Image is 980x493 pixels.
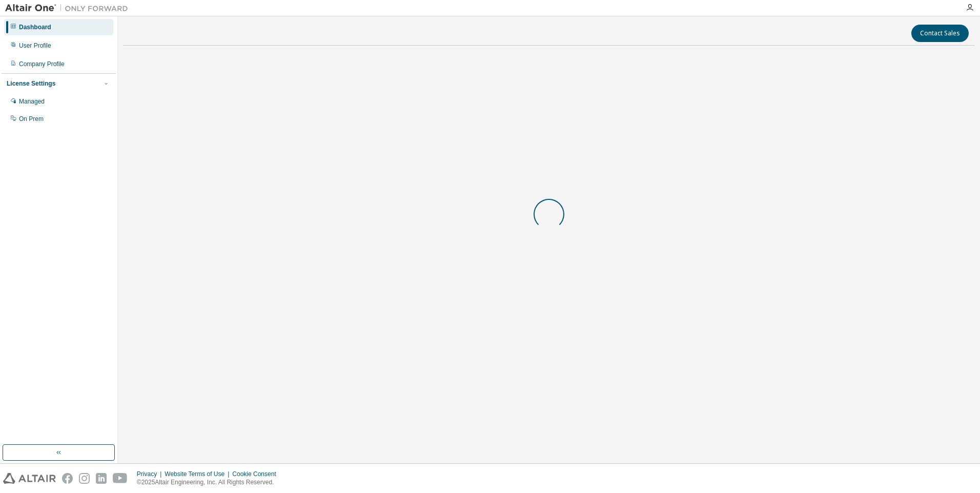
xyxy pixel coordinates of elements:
img: linkedin.svg [96,473,107,484]
div: License Settings [7,79,55,88]
img: Altair One [5,3,133,13]
div: Dashboard [19,23,51,31]
p: © 2025 Altair Engineering, Inc. All Rights Reserved. [137,478,282,487]
button: Contact Sales [911,25,969,42]
div: User Profile [19,42,51,50]
img: youtube.svg [113,473,128,484]
div: Website Terms of Use [165,470,232,478]
div: Managed [19,97,45,106]
img: instagram.svg [79,473,90,484]
div: Company Profile [19,60,65,68]
img: altair_logo.svg [3,473,56,484]
div: Cookie Consent [232,470,282,478]
div: On Prem [19,115,44,123]
div: Privacy [137,470,165,478]
img: facebook.svg [62,473,73,484]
